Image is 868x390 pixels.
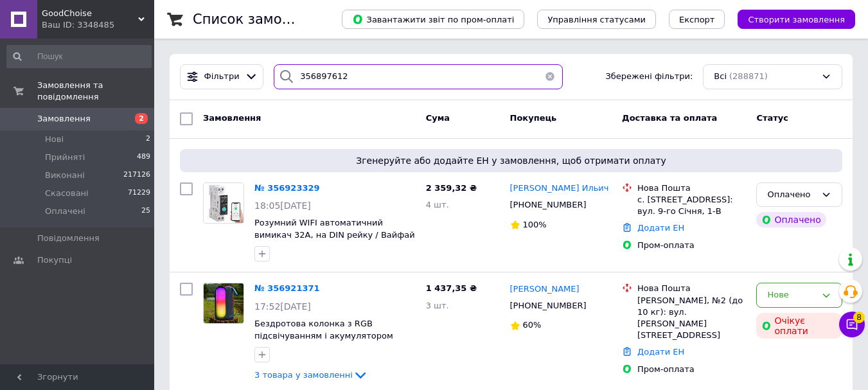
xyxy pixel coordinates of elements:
a: Додати ЕН [637,347,684,357]
span: 71229 [128,188,150,199]
button: Управління статусами [537,10,656,29]
a: № 356921371 [254,283,320,293]
a: Фото товару [203,283,244,324]
span: Експорт [679,15,715,24]
span: 489 [137,152,150,163]
span: Статус [756,113,788,123]
div: Ваш ID: 3348485 [42,19,154,31]
span: Всі [714,71,727,83]
span: Повідомлення [37,233,100,244]
span: 17:52[DATE] [254,301,311,312]
span: [PERSON_NAME] Ильич [510,183,609,193]
span: 100% [523,220,547,229]
span: 3 товара у замовленні [254,370,353,380]
div: Нова Пошта [637,283,746,294]
a: [PERSON_NAME] Ильич [510,182,609,195]
h1: Список замовлень [193,12,323,27]
span: 2 359,32 ₴ [426,183,477,193]
span: Нові [45,134,64,145]
span: 4 шт. [426,200,449,209]
span: Замовлення [203,113,261,123]
span: Завантажити звіт по пром-оплаті [352,13,514,25]
div: Нова Пошта [637,182,746,194]
span: Збережені фільтри: [605,71,693,83]
span: Cума [426,113,450,123]
div: Очікує оплати [756,313,842,339]
span: Замовлення [37,113,91,125]
button: Завантажити звіт по пром-оплаті [342,10,524,29]
span: Фільтри [204,71,240,83]
span: 2 [146,134,150,145]
a: № 356923329 [254,183,320,193]
span: 8 [853,312,865,323]
span: (288871) [729,71,768,81]
div: с. [STREET_ADDRESS]: вул. 9-го Січня, 1-В [637,194,746,217]
span: Скасовані [45,188,89,199]
span: 3 шт. [426,301,449,310]
span: Створити замовлення [748,15,845,24]
span: [PERSON_NAME] [510,284,580,294]
a: Фото товару [203,182,244,224]
span: 1 437,35 ₴ [426,283,477,293]
span: Замовлення та повідомлення [37,80,154,103]
span: Управління статусами [547,15,646,24]
a: Додати ЕН [637,223,684,233]
a: Створити замовлення [725,14,855,24]
span: Покупець [510,113,557,123]
button: Експорт [669,10,725,29]
img: Фото товару [204,283,244,323]
span: Покупці [37,254,72,266]
div: Пром-оплата [637,240,746,251]
div: Нове [767,288,816,302]
a: 3 товара у замовленні [254,370,368,380]
button: Створити замовлення [738,10,855,29]
div: Оплачено [767,188,816,202]
span: Прийняті [45,152,85,163]
span: 217126 [123,170,150,181]
span: Виконані [45,170,85,181]
span: [PHONE_NUMBER] [510,301,587,310]
img: Фото товару [204,183,244,223]
div: Пром-оплата [637,364,746,375]
span: GoodChoise [42,8,138,19]
span: [PHONE_NUMBER] [510,200,587,209]
a: Розумний WIFI автоматичний вимикач 32А, на DIN рейку / Вайфай автомат / WIFI реле / Розумний автомат [254,218,415,263]
span: Оплачені [45,206,85,217]
span: 60% [523,320,542,330]
span: 18:05[DATE] [254,200,311,211]
span: Згенеруйте або додайте ЕН у замовлення, щоб отримати оплату [185,154,837,167]
a: [PERSON_NAME] [510,283,580,296]
input: Пошук за номером замовлення, ПІБ покупця, номером телефону, Email, номером накладної [274,64,562,89]
span: Доставка та оплата [622,113,717,123]
div: [PERSON_NAME], №2 (до 10 кг): вул. [PERSON_NAME][STREET_ADDRESS] [637,295,746,342]
button: Очистить [537,64,563,89]
div: Оплачено [756,212,826,227]
input: Пошук [6,45,152,68]
button: Чат з покупцем8 [839,312,865,337]
span: 25 [141,206,150,217]
span: 2 [135,113,148,124]
a: Бездротова колонка з RGB підсвічуванням і акумулятором 1200 мАг, IMS-S1020 / Портативна колонка [254,319,405,364]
